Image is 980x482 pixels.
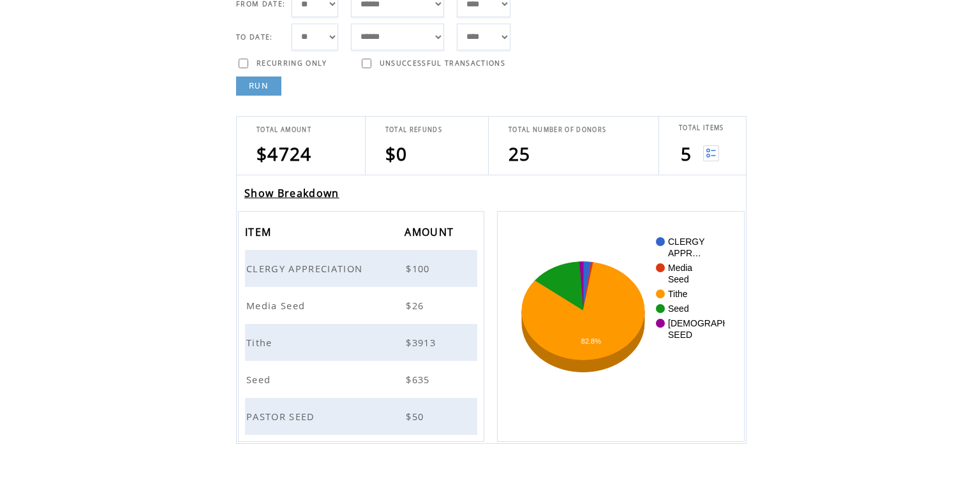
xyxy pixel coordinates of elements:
[406,262,433,275] span: $100
[406,336,439,349] span: $3913
[246,373,274,386] span: Seed
[245,228,274,235] a: ITEM
[236,77,281,96] a: RUN
[406,410,427,423] span: $50
[406,373,433,386] span: $635
[246,299,308,310] a: Media Seed
[246,336,276,347] a: Tithe
[668,263,692,273] text: Media
[668,248,701,258] text: APPR…
[246,373,274,384] a: Seed
[509,142,531,166] span: 25
[668,330,692,340] text: SEED
[246,262,366,274] a: CLERGY APPRECIATION
[246,262,366,275] span: CLERGY APPRECIATION
[668,303,689,314] text: Seed
[246,410,318,423] span: PASTOR SEED
[517,231,725,422] svg: A chart.
[679,124,724,132] span: TOTAL ITEMS
[405,228,457,235] a: AMOUNT
[668,274,689,284] text: Seed
[703,145,719,161] img: View list
[236,33,273,41] span: TO DATE:
[681,142,692,166] span: 5
[246,336,276,349] span: Tithe
[246,299,308,312] span: Media Seed
[246,410,318,421] a: PASTOR SEED
[256,126,311,134] span: TOTAL AMOUNT
[668,318,768,328] text: [DEMOGRAPHIC_DATA]
[385,126,442,134] span: TOTAL REFUNDS
[581,337,601,344] text: 82.8%
[256,59,327,68] span: RECURRING ONLY
[385,142,408,166] span: $0
[668,237,705,247] text: CLERGY
[668,289,688,299] text: Tithe
[256,142,312,166] span: $4724
[245,222,274,245] span: ITEM
[509,126,606,134] span: TOTAL NUMBER OF DONORS
[244,186,339,200] a: Show Breakdown
[406,299,427,312] span: $26
[380,59,505,68] span: UNSUCCESSFUL TRANSACTIONS
[405,222,457,245] span: AMOUNT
